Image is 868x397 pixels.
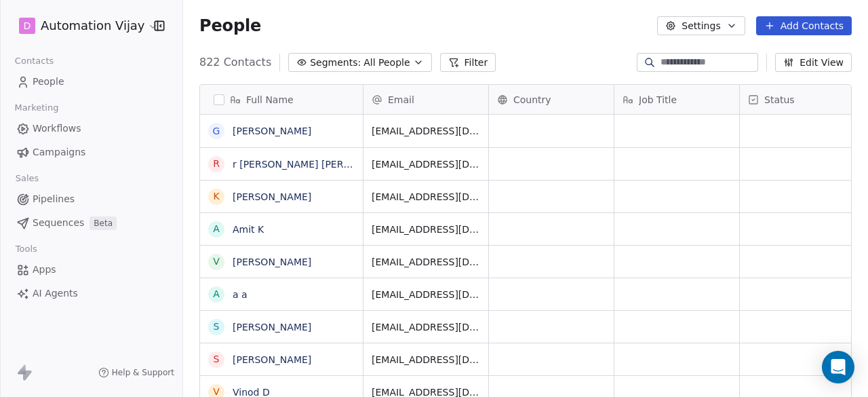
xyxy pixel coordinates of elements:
[372,353,480,366] span: [EMAIL_ADDRESS][DOMAIN_NAME]
[388,93,414,107] span: Email
[33,192,75,206] span: Pipelines
[9,239,43,259] span: Tools
[310,56,361,70] span: Segments:
[372,190,480,204] span: [EMAIL_ADDRESS][DOMAIN_NAME]
[98,367,174,378] a: Help & Support
[775,53,852,72] button: Edit View
[11,188,172,210] a: Pipelines
[363,56,410,70] span: All People
[756,16,852,35] button: Add Contacts
[199,16,261,36] span: People
[9,51,60,71] span: Contacts
[440,53,496,72] button: Filter
[214,320,220,334] div: S
[489,85,614,114] div: Country
[740,85,865,114] div: Status
[199,54,271,71] span: 822 Contacts
[11,117,172,140] a: Workflows
[213,222,220,236] div: A
[233,354,311,365] a: [PERSON_NAME]
[16,14,144,37] button: DAutomation Vijay
[33,286,78,301] span: AI Agents
[513,93,551,107] span: Country
[657,16,745,35] button: Settings
[233,322,311,333] a: [PERSON_NAME]
[24,19,31,33] span: D
[33,75,64,89] span: People
[41,17,144,35] span: Automation Vijay
[214,352,220,366] div: S
[11,212,172,234] a: SequencesBeta
[233,191,311,202] a: [PERSON_NAME]
[33,145,85,159] span: Campaigns
[372,288,480,301] span: [EMAIL_ADDRESS][DOMAIN_NAME]
[11,282,172,305] a: AI Agents
[213,189,219,204] div: K
[372,157,480,171] span: [EMAIL_ADDRESS][DOMAIN_NAME]
[213,287,220,301] div: a
[33,121,81,136] span: Workflows
[11,71,172,93] a: People
[363,85,488,114] div: Email
[233,289,248,300] a: a a
[639,93,677,107] span: Job Title
[233,126,311,136] a: [PERSON_NAME]
[372,223,480,236] span: [EMAIL_ADDRESS][DOMAIN_NAME]
[33,216,84,230] span: Sequences
[11,259,172,281] a: Apps
[233,159,400,170] a: r [PERSON_NAME] [PERSON_NAME]
[9,98,64,118] span: Marketing
[822,351,854,383] div: Open Intercom Messenger
[33,263,56,277] span: Apps
[372,255,480,269] span: [EMAIL_ADDRESS][DOMAIN_NAME]
[614,85,739,114] div: Job Title
[233,224,264,235] a: Amit K
[90,216,117,230] span: Beta
[9,168,45,189] span: Sales
[213,124,220,138] div: G
[764,93,795,107] span: Status
[11,141,172,164] a: Campaigns
[112,367,174,378] span: Help & Support
[213,254,220,269] div: v
[372,124,480,138] span: [EMAIL_ADDRESS][DOMAIN_NAME]
[372,320,480,334] span: [EMAIL_ADDRESS][DOMAIN_NAME]
[213,157,220,171] div: r
[233,257,311,267] a: [PERSON_NAME]
[246,93,294,107] span: Full Name
[200,85,363,114] div: Full Name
